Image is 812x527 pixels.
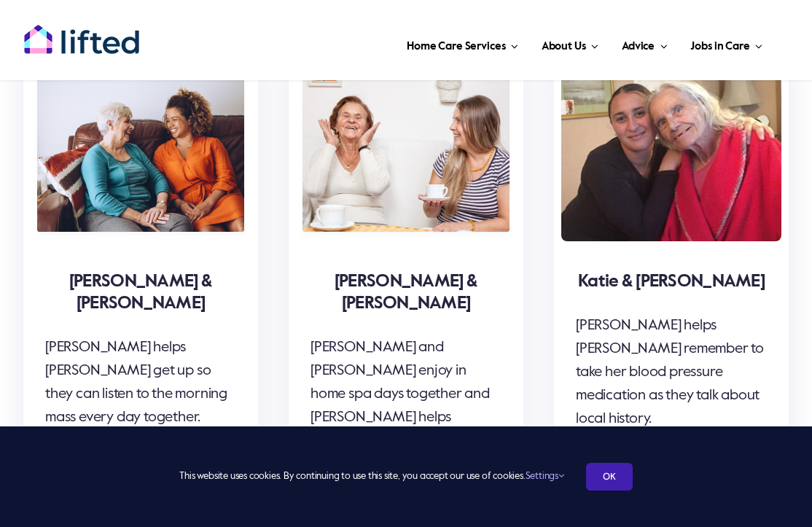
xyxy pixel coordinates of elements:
[296,60,516,241] img: Approved_Evelina and Elenor
[622,35,655,58] span: Advice
[31,60,251,241] img: Approved_chelsea and Gladys
[686,22,767,66] a: Jobs in Care
[576,314,767,431] p: [PERSON_NAME] helps [PERSON_NAME] remember to take her blood pressure medication as they talk abo...
[311,336,501,476] p: [PERSON_NAME] and [PERSON_NAME] enjoy in home spa days together and [PERSON_NAME] helps [PERSON_N...
[179,465,563,488] span: This website uses cookies. By continuing to use this site, you accept our use of cookies.
[561,60,781,241] img: PHOTO-2021-01-28-17-38-35-3-(1)-1
[617,22,671,66] a: Advice
[154,22,768,66] nav: Main Menu
[554,270,789,292] h3: Katie & [PERSON_NAME]
[586,463,633,491] a: OK
[289,270,523,314] h3: [PERSON_NAME] & [PERSON_NAME]
[407,35,505,58] span: Home Care Services
[542,35,586,58] span: About Us
[537,22,603,66] a: About Us
[23,270,258,314] h3: [PERSON_NAME] & [PERSON_NAME]
[690,35,749,58] span: Jobs in Care
[526,472,564,481] a: Settings
[23,24,140,39] a: lifted-logo
[45,336,236,429] p: [PERSON_NAME] helps [PERSON_NAME] get up so they can listen to the morning mass every day together.
[402,22,523,66] a: Home Care Services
